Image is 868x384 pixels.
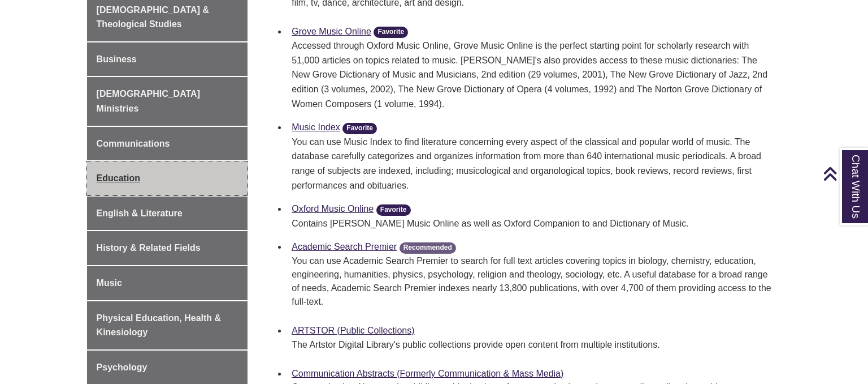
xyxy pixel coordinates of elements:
[97,139,170,148] span: Communications
[87,231,248,265] a: History & Related Fields
[292,122,340,132] a: Music Index
[292,216,772,231] div: Contains [PERSON_NAME] Music Online as well as Oxford Companion to and Dictionary of Music.
[97,243,201,253] span: History & Related Fields
[97,89,200,113] span: [DEMOGRAPHIC_DATA] Ministries
[97,54,137,64] span: Business
[87,197,248,231] a: English & Literature
[292,135,772,193] div: You can use Music Index to find literature concerning every aspect of the classical and popular w...
[97,313,222,338] span: Physical Education, Health & Kinesiology
[292,242,397,251] a: Academic Search Premier
[342,123,377,134] span: Favorite
[87,77,248,125] a: [DEMOGRAPHIC_DATA] Ministries
[292,338,772,352] p: The Artstor Digital Library's public collections provide open content from multiple institutions.
[97,362,147,372] span: Psychology
[292,204,374,214] a: Oxford Music Online
[87,301,248,349] a: Physical Education, Health & Kinesiology
[292,369,563,378] a: Communication Abstracts (Formerly Communication & Mass Media)
[97,278,122,288] span: Music
[87,127,248,161] a: Communications
[374,27,408,38] span: Favorite
[292,254,772,309] p: You can use Academic Search Premier to search for full text articles covering topics in biology, ...
[87,266,248,300] a: Music
[87,42,248,76] a: Business
[97,173,140,183] span: Education
[400,242,456,254] span: Recommended
[97,5,209,29] span: [DEMOGRAPHIC_DATA] & Theological Studies
[292,27,371,36] a: Grove Music Online
[87,161,248,195] a: Education
[97,208,183,218] span: English & Literature
[292,39,772,111] div: Accessed through Oxford Music Online, Grove Music Online is the perfect starting point for schola...
[376,204,411,216] span: Favorite
[292,326,414,335] a: ARTSTOR (Public Collections)
[823,166,865,181] a: Back to Top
